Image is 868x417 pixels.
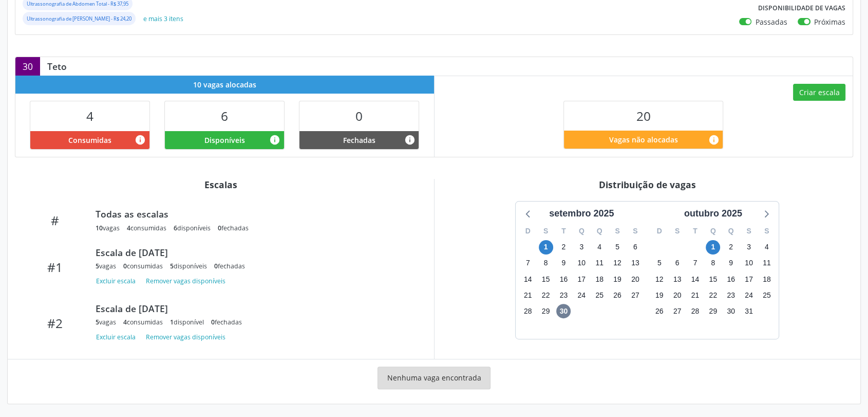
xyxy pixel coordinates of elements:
[706,240,720,255] span: quarta-feira, 1 de outubro de 2025
[688,304,702,318] span: terça-feira, 28 de outubro de 2025
[706,272,720,286] span: quarta-feira, 15 de outubro de 2025
[574,288,589,302] span: quarta-feira, 24 de setembro de 2025
[688,288,702,302] span: terça-feira, 21 de outubro de 2025
[170,262,174,270] span: 5
[652,256,667,270] span: domingo, 5 de outubro de 2025
[539,304,553,318] span: segunda-feira, 29 de setembro de 2025
[519,223,537,239] div: D
[628,288,643,302] span: sábado, 27 de setembro de 2025
[670,304,685,318] span: segunda-feira, 27 de outubro de 2025
[404,134,415,146] i: Vagas alocadas e sem marcações associadas que tiveram sua disponibilidade fechada
[758,223,776,239] div: S
[214,262,245,270] div: fechadas
[670,288,685,302] span: segunda-feira, 20 de outubro de 2025
[211,318,242,327] div: fechadas
[27,15,131,22] small: Ultrassonografia de [PERSON_NAME] - R$ 24,20
[556,240,571,255] span: terça-feira, 2 de setembro de 2025
[123,318,163,327] div: consumidas
[760,256,774,270] span: sábado, 11 de outubro de 2025
[652,288,667,302] span: domingo, 19 de outubro de 2025
[142,330,230,344] button: Remover vagas disponíveis
[814,16,845,27] label: Próximas
[378,367,490,389] div: Nenhuma vaga encontrada
[758,1,845,16] label: Disponibilidade de vagas
[609,134,678,145] span: Vagas não alocadas
[539,240,553,255] span: segunda-feira, 1 de setembro de 2025
[442,179,854,190] div: Distribuição de vagas
[123,318,127,327] span: 4
[668,223,686,239] div: S
[704,223,722,239] div: Q
[556,304,571,318] span: terça-feira, 30 de setembro de 2025
[174,224,177,232] span: 6
[123,262,127,270] span: 0
[15,179,427,190] div: Escalas
[574,240,589,255] span: quarta-feira, 3 de setembro de 2025
[760,240,774,255] span: sábado, 4 de outubro de 2025
[521,288,535,302] span: domingo, 21 de setembro de 2025
[96,262,116,270] div: vagas
[686,223,704,239] div: T
[574,256,589,270] span: quarta-feira, 10 de setembro de 2025
[139,12,187,26] button: e mais 3 itens
[609,223,627,239] div: S
[123,262,163,270] div: consumidas
[610,240,625,255] span: sexta-feira, 5 de setembro de 2025
[628,272,643,286] span: sábado, 20 de setembro de 2025
[724,288,738,302] span: quinta-feira, 23 de outubro de 2025
[22,213,88,228] div: #
[610,288,625,302] span: sexta-feira, 26 de setembro de 2025
[574,272,589,286] span: quarta-feira, 17 de setembro de 2025
[86,107,93,124] span: 4
[539,288,553,302] span: segunda-feira, 22 de setembro de 2025
[96,262,99,270] span: 5
[680,207,746,221] div: outubro 2025
[556,256,571,270] span: terça-feira, 9 de setembro de 2025
[537,223,555,239] div: S
[96,303,412,314] div: Escala de [DATE]
[218,224,249,232] div: fechadas
[269,134,280,146] i: Vagas alocadas e sem marcações associadas
[573,223,591,239] div: Q
[740,223,758,239] div: S
[628,256,643,270] span: sábado, 13 de setembro de 2025
[539,256,553,270] span: segunda-feira, 8 de setembro de 2025
[670,272,685,286] span: segunda-feira, 13 de outubro de 2025
[610,272,625,286] span: sexta-feira, 19 de setembro de 2025
[170,262,207,270] div: disponíveis
[742,272,756,286] span: sexta-feira, 17 de outubro de 2025
[742,304,756,318] span: sexta-feira, 31 de outubro de 2025
[626,223,644,239] div: S
[96,224,103,232] span: 10
[521,256,535,270] span: domingo, 7 de setembro de 2025
[755,16,787,27] label: Passadas
[96,330,140,344] button: Excluir escala
[135,134,146,146] i: Vagas alocadas que possuem marcações associadas
[214,262,218,270] span: 0
[521,304,535,318] span: domingo, 28 de setembro de 2025
[688,256,702,270] span: terça-feira, 7 de outubro de 2025
[96,274,140,288] button: Excluir escala
[539,272,553,286] span: segunda-feira, 15 de setembro de 2025
[27,1,128,7] small: Ultrassonografia de Abdomen Total - R$ 37,95
[96,318,116,327] div: vagas
[68,135,111,146] span: Consumidas
[142,274,230,288] button: Remover vagas disponíveis
[636,107,651,124] span: 20
[650,223,668,239] div: D
[760,288,774,302] span: sábado, 25 de outubro de 2025
[15,76,434,94] div: 10 vagas alocadas
[221,107,228,124] span: 6
[742,288,756,302] span: sexta-feira, 24 de outubro de 2025
[96,318,99,327] span: 5
[96,208,412,220] div: Todas as escalas
[591,223,609,239] div: Q
[355,107,363,124] span: 0
[708,134,719,146] i: Quantidade de vagas restantes do teto de vagas
[724,256,738,270] span: quinta-feira, 9 de outubro de 2025
[652,272,667,286] span: domingo, 12 de outubro de 2025
[628,240,643,255] span: sábado, 6 de setembro de 2025
[610,256,625,270] span: sexta-feira, 12 de setembro de 2025
[592,272,607,286] span: quinta-feira, 18 de setembro de 2025
[724,240,738,255] span: quinta-feira, 2 de outubro de 2025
